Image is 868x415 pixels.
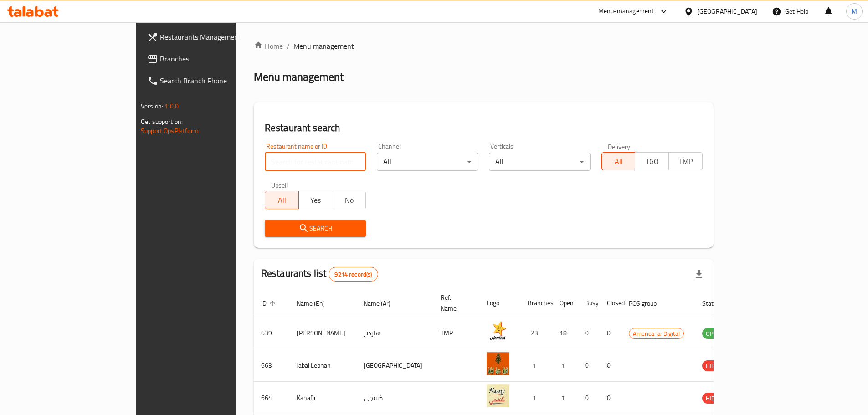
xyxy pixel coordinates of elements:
[261,298,278,309] span: ID
[160,31,274,42] span: Restaurants Management
[254,41,714,51] nav: breadcrumb
[852,6,857,16] span: M
[141,116,183,128] span: Get support on:
[629,298,668,309] span: POS group
[269,194,295,207] span: All
[254,70,344,84] h2: Menu management
[271,182,288,188] label: Upsell
[272,223,359,234] span: Search
[141,125,199,137] a: Support.OpsPlatform
[578,289,600,317] th: Busy
[552,317,578,349] td: 18
[298,191,333,209] button: Yes
[520,289,552,317] th: Branches
[141,100,163,112] span: Version:
[377,153,478,171] div: All
[608,143,631,149] label: Delivery
[356,349,433,382] td: [GEOGRAPHIC_DATA]
[441,292,468,314] span: Ref. Name
[297,298,337,309] span: Name (En)
[293,41,354,51] span: Menu management
[332,191,366,209] button: No
[265,153,366,171] input: Search for restaurant name or ID..
[600,317,621,349] td: 0
[336,194,362,207] span: No
[697,6,757,16] div: [GEOGRAPHIC_DATA]
[552,349,578,382] td: 1
[265,220,366,237] button: Search
[356,382,433,414] td: كنفجي
[520,349,552,382] td: 1
[289,349,356,382] td: Jabal Lebnan
[140,70,281,92] a: Search Branch Phone
[635,152,669,170] button: TGO
[261,266,378,282] h2: Restaurants list
[600,382,621,414] td: 0
[160,75,274,86] span: Search Branch Phone
[639,155,665,168] span: TGO
[673,155,699,168] span: TMP
[329,267,378,282] div: Total records count
[289,382,356,414] td: Kanafji
[552,382,578,414] td: 1
[520,317,552,349] td: 23
[702,328,724,339] span: OPEN
[606,155,632,168] span: All
[303,194,329,207] span: Yes
[489,153,590,171] div: All
[265,121,703,135] h2: Restaurant search
[433,317,479,349] td: TMP
[356,317,433,349] td: هارديز
[364,298,402,309] span: Name (Ar)
[702,298,732,309] span: Status
[668,152,703,170] button: TMP
[600,289,621,317] th: Closed
[629,328,683,339] span: Americana-Digital
[601,152,636,170] button: All
[140,26,281,48] a: Restaurants Management
[598,6,654,17] div: Menu-management
[487,352,509,375] img: Jabal Lebnan
[702,393,729,404] span: HIDDEN
[578,349,600,382] td: 0
[688,263,710,285] div: Export file
[289,317,356,349] td: [PERSON_NAME]
[600,349,621,382] td: 0
[329,270,377,279] span: 9214 record(s)
[164,100,179,112] span: 1.0.0
[578,317,600,349] td: 0
[287,41,290,51] li: /
[140,48,281,70] a: Branches
[552,289,578,317] th: Open
[487,320,509,343] img: Hardee's
[487,384,509,407] img: Kanafji
[265,191,299,209] button: All
[520,382,552,414] td: 1
[160,53,274,64] span: Branches
[702,361,729,371] span: HIDDEN
[578,382,600,414] td: 0
[479,289,520,317] th: Logo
